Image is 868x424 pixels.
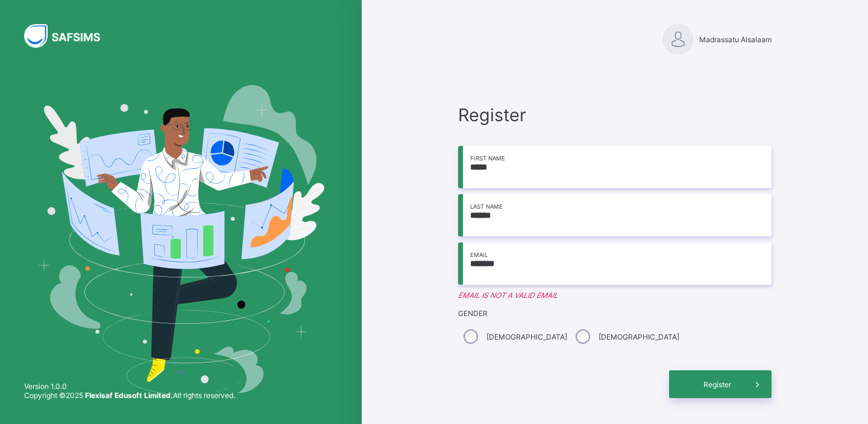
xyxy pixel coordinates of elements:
span: email is not a valid email [458,291,558,300]
label: [DEMOGRAPHIC_DATA] [599,332,679,341]
img: SAFSIMS Logo [24,24,115,48]
span: Register [690,380,744,389]
strong: Flexisaf Edusoft Limited. [85,391,173,400]
span: Version 1.0.0 [24,382,235,391]
img: Hero Image [37,85,324,394]
span: Gender [458,309,772,318]
label: [DEMOGRAPHIC_DATA] [486,332,567,341]
span: Copyright © 2025 All rights reserved. [24,391,235,400]
span: Register [458,104,772,125]
span: Madrassatu Alsalaam [699,35,772,44]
